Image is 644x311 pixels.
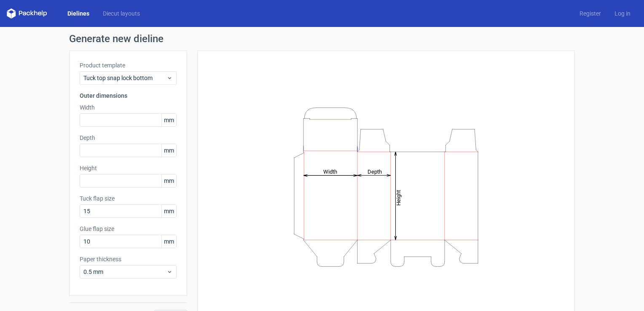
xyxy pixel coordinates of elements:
[395,190,402,205] tspan: Height
[80,255,177,263] label: Paper thickness
[368,168,382,174] tspan: Depth
[323,168,337,174] tspan: Width
[80,103,177,112] label: Width
[83,74,166,82] span: Tuck top snap lock bottom
[161,235,176,248] span: mm
[80,91,177,100] h3: Outer dimensions
[80,194,177,203] label: Tuck flap size
[80,134,177,142] label: Depth
[161,114,176,126] span: mm
[80,164,177,172] label: Height
[61,9,96,18] a: Dielines
[161,205,176,217] span: mm
[83,268,166,276] span: 0.5 mm
[161,174,176,187] span: mm
[80,225,177,233] label: Glue flap size
[69,34,575,44] h1: Generate new dieline
[96,9,147,18] a: Diecut layouts
[608,9,637,18] a: Log in
[573,9,608,18] a: Register
[161,144,176,157] span: mm
[80,61,177,70] label: Product template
